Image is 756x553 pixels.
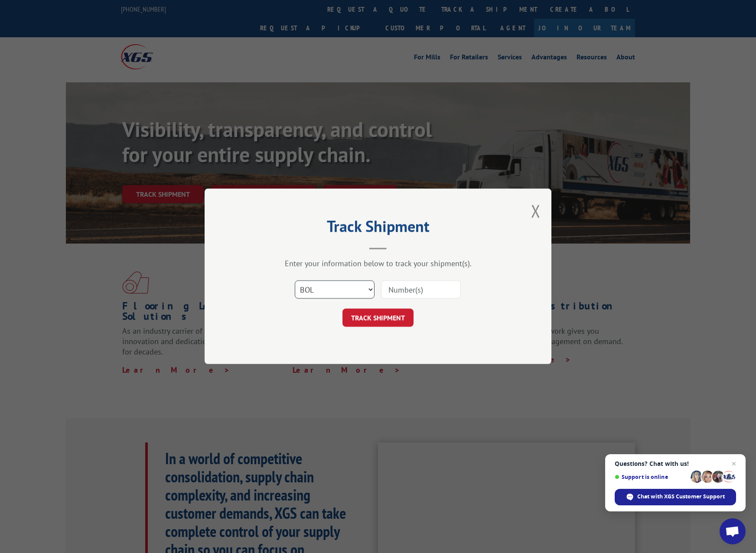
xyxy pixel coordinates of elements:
[615,460,736,467] span: Questions? Chat with us!
[637,493,725,501] span: Chat with XGS Customer Support
[531,199,541,222] button: Close modal
[615,474,688,480] span: Support is online
[248,259,508,269] div: Enter your information below to track your shipment(s).
[381,281,461,299] input: Number(s)
[248,220,508,237] h2: Track Shipment
[615,489,736,505] span: Chat with XGS Customer Support
[342,309,414,327] button: TRACK SHIPMENT
[720,518,746,544] a: Open chat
